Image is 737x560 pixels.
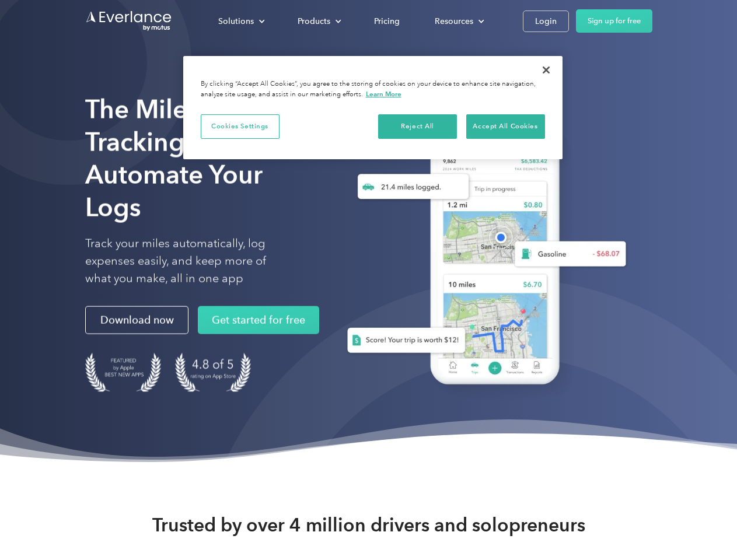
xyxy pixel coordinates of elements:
button: Reject All [378,114,457,139]
a: Go to homepage [85,10,173,32]
button: Close [533,57,559,83]
a: Pricing [362,11,411,32]
div: Resources [423,11,494,32]
div: Products [286,11,351,32]
div: Login [535,14,557,29]
p: Track your miles automatically, log expenses easily, and keep more of what you make, all in one app [85,235,294,288]
div: Pricing [374,14,400,29]
div: Products [298,14,330,29]
div: Privacy [183,56,563,159]
img: Everlance, mileage tracker app, expense tracking app [329,111,635,402]
a: Login [523,10,569,32]
div: Cookie banner [183,56,563,159]
img: Badge for Featured by Apple Best New Apps [85,353,161,392]
div: Solutions [218,14,254,29]
a: More information about your privacy, opens in a new tab [366,90,401,98]
div: Solutions [207,11,274,32]
strong: Trusted by over 4 million drivers and solopreneurs [152,513,585,537]
button: Accept All Cookies [466,114,545,139]
img: 4.9 out of 5 stars on the app store [175,353,251,392]
div: Resources [435,14,473,29]
a: Download now [85,306,188,334]
a: Sign up for free [576,9,652,33]
a: Get started for free [198,306,319,334]
div: By clicking “Accept All Cookies”, you agree to the storing of cookies on your device to enhance s... [201,79,545,100]
button: Cookies Settings [201,114,280,139]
